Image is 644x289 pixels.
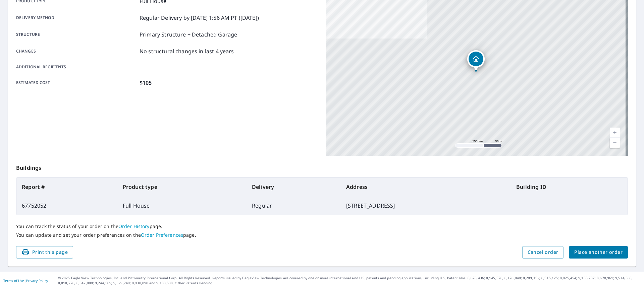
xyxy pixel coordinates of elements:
[341,177,511,196] th: Address
[16,156,628,177] p: Buildings
[117,177,247,196] th: Product type
[16,177,117,196] th: Report #
[16,14,137,22] p: Delivery method
[141,232,183,238] a: Order Preferences
[247,177,341,196] th: Delivery
[467,50,485,71] div: Dropped pin, building 1, Residential property, 6104 Spicewood Ave Florence, KY 41042
[341,196,511,215] td: [STREET_ADDRESS]
[16,196,117,215] td: 67752052
[528,248,558,257] span: Cancel order
[118,223,150,229] a: Order History
[117,196,247,215] td: Full House
[16,64,137,70] p: Additional recipients
[140,30,237,39] p: Primary Structure + Detached Garage
[511,177,628,196] th: Building ID
[140,79,152,87] p: $105
[16,30,137,39] p: Structure
[3,279,48,283] p: |
[247,196,341,215] td: Regular
[21,248,68,257] span: Print this page
[140,47,234,55] p: No structural changes in last 4 years
[16,232,628,238] p: You can update and set your order preferences on the page.
[574,248,623,257] span: Place another order
[140,14,259,22] p: Regular Delivery by [DATE] 1:56 AM PT ([DATE])
[610,138,620,148] a: Current Level 17, Zoom Out
[26,278,48,283] a: Privacy Policy
[522,246,564,259] button: Cancel order
[569,246,628,259] button: Place another order
[16,246,73,259] button: Print this page
[16,223,628,229] p: You can track the status of your order on the page.
[610,128,620,138] a: Current Level 17, Zoom In
[3,278,24,283] a: Terms of Use
[16,79,137,87] p: Estimated cost
[16,47,137,55] p: Changes
[58,276,641,286] p: © 2025 Eagle View Technologies, Inc. and Pictometry International Corp. All Rights Reserved. Repo...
